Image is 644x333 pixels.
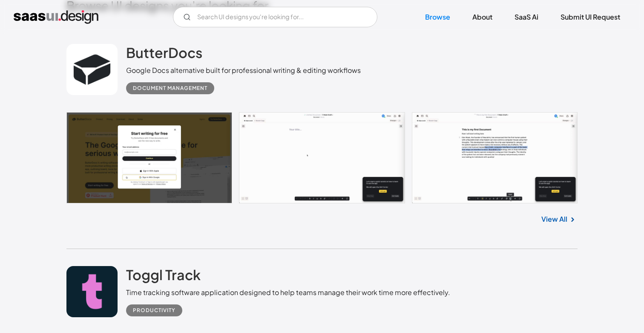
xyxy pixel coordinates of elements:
[173,7,377,27] form: Email Form
[126,266,201,283] h2: Toggl Track
[550,8,630,26] a: Submit UI Request
[462,8,503,26] a: About
[504,8,549,26] a: SaaS Ai
[133,83,207,93] div: Document Management
[126,266,201,287] a: Toggl Track
[126,65,361,75] div: Google Docs alternative built for professional writing & editing workflows
[541,214,567,224] a: View All
[415,8,460,26] a: Browse
[14,10,98,24] a: home
[133,305,175,316] div: Productivity
[126,44,202,65] a: ButterDocs
[126,44,202,61] h2: ButterDocs
[173,7,377,27] input: Search UI designs you're looking for...
[126,287,450,298] div: Time tracking software application designed to help teams manage their work time more effectively.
